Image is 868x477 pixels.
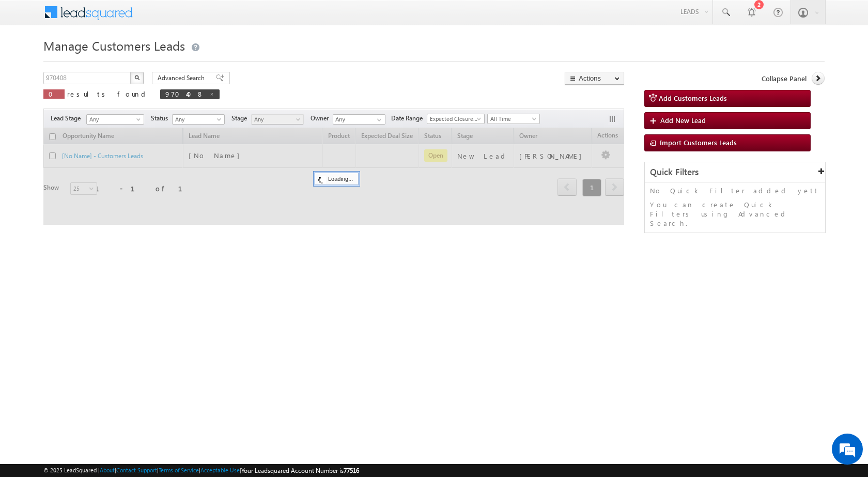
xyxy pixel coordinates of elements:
[165,89,204,98] span: 970408
[660,116,706,125] span: Add New Lead
[141,318,188,332] em: Start Chat
[158,73,208,83] span: Advanced Search
[51,114,85,123] span: Lead Stage
[762,74,807,83] span: Collapse Panel
[18,54,43,68] img: d_60004797649_company_0_60004797649
[488,114,537,124] span: All Time
[43,37,185,54] span: Manage Customers Leads
[315,173,359,185] div: Loading...
[49,89,59,98] span: 0
[13,96,189,310] textarea: Type your message and hit 'Enter'
[344,467,359,474] span: 77516
[173,115,222,124] span: Any
[54,54,174,68] div: Chat with us now
[252,115,301,124] span: Any
[427,114,485,124] a: Expected Closure Date
[100,467,115,473] a: About
[87,115,141,124] span: Any
[650,200,820,228] p: You can create Quick Filters using Advanced Search.
[565,72,624,85] button: Actions
[311,114,333,123] span: Owner
[134,75,139,80] img: Search
[172,114,225,125] a: Any
[333,114,385,125] input: Type to Search
[43,466,359,475] span: © 2025 LeadSquared | | | | |
[659,94,727,102] span: Add Customers Leads
[487,114,540,124] a: All Time
[251,114,304,125] a: Any
[391,114,427,123] span: Date Range
[67,89,149,98] span: results found
[231,114,251,123] span: Stage
[371,115,384,125] a: Show All Items
[86,114,144,125] a: Any
[645,162,825,182] div: Quick Filters
[241,467,359,474] span: Your Leadsquared Account Number is
[650,186,820,195] p: No Quick Filter added yet!
[427,114,481,124] span: Expected Closure Date
[159,467,199,473] a: Terms of Service
[200,467,240,473] a: Acceptable Use
[169,5,194,30] div: Minimize live chat window
[151,114,172,123] span: Status
[116,467,157,473] a: Contact Support
[660,138,737,147] span: Import Customers Leads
